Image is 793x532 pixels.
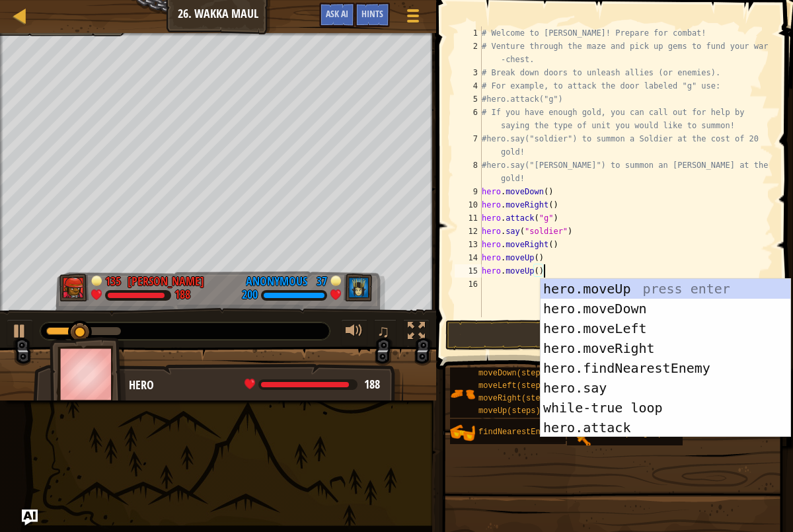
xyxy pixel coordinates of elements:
[455,79,482,93] div: 4
[174,289,190,301] div: 188
[7,319,33,346] button: ⌘ + P: Play
[397,3,430,34] button: Show game menu
[478,369,550,378] span: moveDown(steps)
[455,40,482,66] div: 2
[403,319,430,346] button: Toggle fullscreen
[242,289,258,301] div: 200
[478,381,550,391] span: moveLeft(steps)
[455,264,482,278] div: 15
[455,66,482,79] div: 3
[128,273,204,290] div: [PERSON_NAME]
[59,274,89,301] img: thang_avatar_frame.png
[455,93,482,106] div: 5
[326,7,348,20] span: Ask AI
[377,321,390,341] span: ♫
[129,377,390,394] div: Hero
[478,406,541,416] span: moveUp(steps)
[478,394,554,403] span: moveRight(steps)
[455,278,482,291] div: 16
[455,159,482,185] div: 8
[455,132,482,159] div: 7
[455,225,482,238] div: 12
[455,26,482,40] div: 1
[344,274,373,301] img: thang_avatar_frame.png
[478,428,564,437] span: findNearestEnemy()
[455,198,482,211] div: 10
[341,319,367,346] button: Adjust volume
[455,185,482,198] div: 9
[450,381,475,406] img: portrait.png
[374,319,397,346] button: ♫
[319,3,355,27] button: Ask AI
[50,337,126,410] img: thang_avatar_frame.png
[245,379,380,391] div: health: 188 / 200 (+0.13/s)
[455,106,482,132] div: 6
[445,320,776,350] button: Run ⇧↵
[105,273,121,285] div: 135
[364,376,380,393] span: 188
[450,420,475,445] img: portrait.png
[246,273,307,290] div: Anonymous
[455,251,482,264] div: 14
[455,238,482,251] div: 13
[314,273,327,285] div: 37
[455,211,482,225] div: 11
[22,510,38,525] button: Ask AI
[361,7,383,20] span: Hints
